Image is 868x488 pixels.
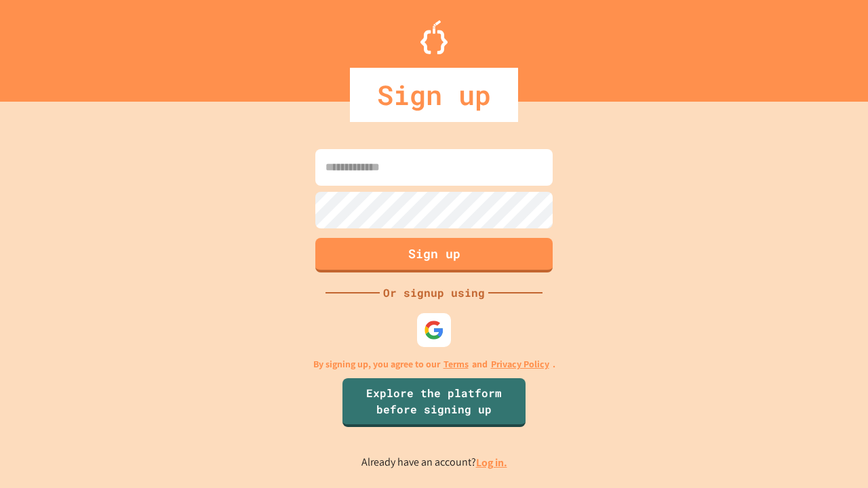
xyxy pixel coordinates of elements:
[342,378,526,427] a: Explore the platform before signing up
[424,320,444,340] img: google-icon.svg
[315,238,553,272] button: Sign up
[476,455,507,470] a: Log in.
[443,357,469,371] a: Terms
[350,68,518,122] div: Sign up
[420,20,448,54] img: Logo.svg
[313,357,555,371] p: By signing up, you agree to our and .
[361,454,507,471] p: Already have an account?
[380,285,488,301] div: Or signup using
[491,357,549,371] a: Privacy Policy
